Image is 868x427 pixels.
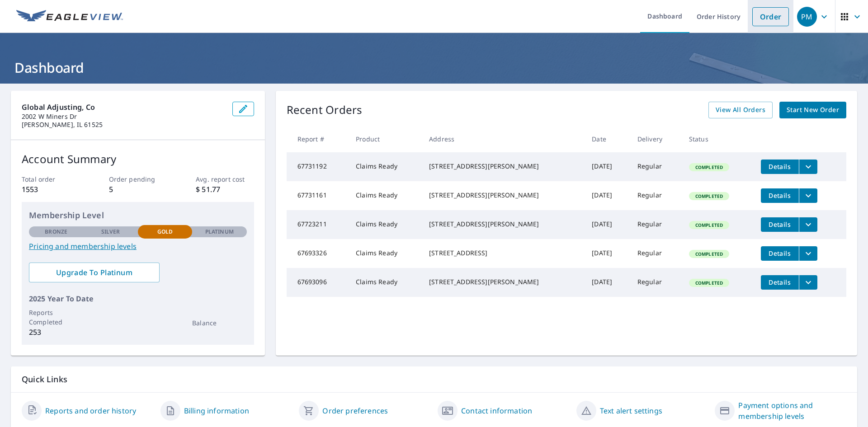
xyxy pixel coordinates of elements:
[287,268,349,297] td: 67693096
[29,209,247,221] p: Membership Level
[287,152,349,181] td: 67731192
[22,151,254,167] p: Account Summary
[29,327,83,338] p: 253
[29,293,247,304] p: 2025 Year To Date
[630,152,682,181] td: Regular
[196,174,254,184] p: Avg. report cost
[761,160,799,174] button: detailsBtn-67731192
[22,174,80,184] p: Total order
[429,191,577,200] div: [STREET_ADDRESS][PERSON_NAME]
[585,126,630,152] th: Date
[29,308,83,327] p: Reports Completed
[799,217,817,232] button: filesDropdownBtn-67723211
[287,210,349,239] td: 67723211
[429,220,577,229] div: [STREET_ADDRESS][PERSON_NAME]
[29,241,247,252] a: Pricing and membership levels
[690,280,728,286] span: Completed
[461,405,532,416] a: Contact information
[349,210,422,239] td: Claims Ready
[585,152,630,181] td: [DATE]
[630,268,682,297] td: Regular
[422,126,585,152] th: Address
[585,210,630,239] td: [DATE]
[690,164,728,170] span: Completed
[761,275,799,290] button: detailsBtn-67693096
[349,239,422,268] td: Claims Ready
[22,184,80,195] p: 1553
[690,193,728,199] span: Completed
[799,275,817,290] button: filesDropdownBtn-67693096
[349,181,422,210] td: Claims Ready
[682,126,754,152] th: Status
[585,181,630,210] td: [DATE]
[738,400,846,422] a: Payment options and membership levels
[690,222,728,228] span: Completed
[799,188,817,203] button: filesDropdownBtn-67731161
[429,162,577,171] div: [STREET_ADDRESS][PERSON_NAME]
[766,162,793,171] span: Details
[349,152,422,181] td: Claims Ready
[630,239,682,268] td: Regular
[101,228,120,236] p: Silver
[766,278,793,286] span: Details
[287,126,349,152] th: Report #
[761,217,799,232] button: detailsBtn-67723211
[766,249,793,258] span: Details
[585,268,630,297] td: [DATE]
[287,102,363,118] p: Recent Orders
[349,268,422,297] td: Claims Ready
[192,318,246,328] p: Balance
[600,405,662,416] a: Text alert settings
[752,7,789,26] a: Order
[22,121,225,129] p: [PERSON_NAME], IL 61525
[287,239,349,268] td: 67693326
[797,7,817,27] div: PM
[16,10,123,23] img: EV Logo
[29,263,160,282] a: Upgrade To Platinum
[787,104,839,116] span: Start New Order
[799,246,817,261] button: filesDropdownBtn-67693326
[766,220,793,229] span: Details
[45,228,67,236] p: Bronze
[349,126,422,152] th: Product
[22,102,225,113] p: Global Adjusting, Co
[585,239,630,268] td: [DATE]
[799,160,817,174] button: filesDropdownBtn-67731192
[322,405,388,416] a: Order preferences
[630,210,682,239] td: Regular
[287,181,349,210] td: 67731161
[196,184,254,195] p: $ 51.77
[109,174,167,184] p: Order pending
[708,102,773,118] a: View All Orders
[766,191,793,200] span: Details
[45,405,136,416] a: Reports and order history
[11,58,857,77] h1: Dashboard
[761,246,799,261] button: detailsBtn-67693326
[22,113,225,121] p: 2002 W Miners Dr
[429,277,577,286] div: [STREET_ADDRESS][PERSON_NAME]
[157,228,173,236] p: Gold
[109,184,167,195] p: 5
[779,102,846,118] a: Start New Order
[429,249,577,258] div: [STREET_ADDRESS]
[22,374,846,385] p: Quick Links
[630,126,682,152] th: Delivery
[716,104,765,116] span: View All Orders
[36,267,152,277] span: Upgrade To Platinum
[184,405,249,416] a: Billing information
[630,181,682,210] td: Regular
[761,188,799,203] button: detailsBtn-67731161
[205,228,234,236] p: Platinum
[690,251,728,257] span: Completed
